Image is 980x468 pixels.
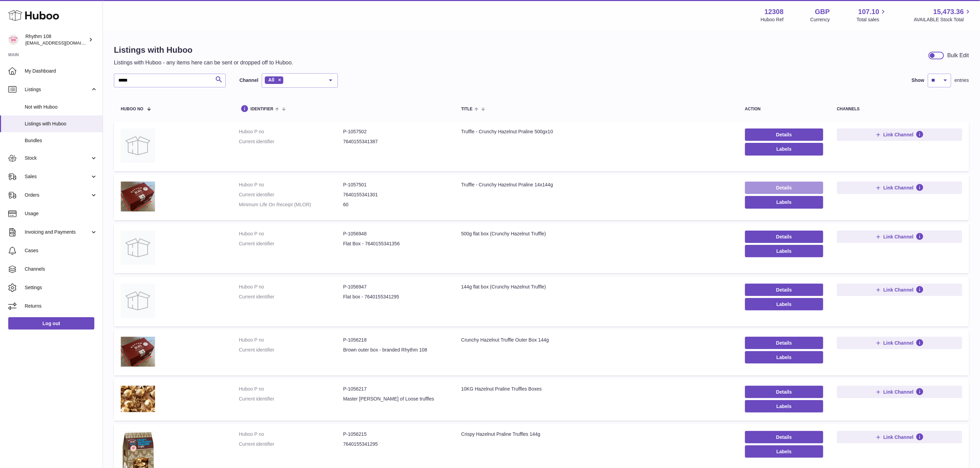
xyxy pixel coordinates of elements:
dd: Brown outer box - branded Rhythm 108 [343,347,447,353]
div: Crispy Hazelnut Praline Truffles 144g [461,431,731,438]
dt: Current identifier [239,294,343,300]
dd: 7640155341387 [343,138,447,145]
div: action [745,107,823,111]
dd: P-1057502 [343,128,447,135]
p: Listings with Huboo - any items here can be sent or dropped off to Huboo. [114,59,293,66]
span: Settings [25,284,97,291]
dt: Current identifier [239,396,343,402]
dt: Huboo P no [239,182,343,188]
strong: 12308 [765,7,784,16]
span: Total sales [857,16,887,23]
img: 144g flat box (Crunchy Hazelnut Truffle) [121,284,155,318]
dd: P-1056218 [343,337,447,343]
span: Link Channel [883,340,913,346]
div: Crunchy Hazelnut Truffle Outer Box 144g [461,337,731,343]
img: Crunchy Hazelnut Truffle Outer Box 144g [121,337,155,367]
span: Link Channel [883,132,913,138]
span: [EMAIL_ADDRESS][DOMAIN_NAME] [25,40,101,46]
span: Sales [25,173,90,180]
span: Channels [25,266,97,272]
span: Usage [25,210,97,217]
dd: 60 [343,201,447,208]
div: Truffle - Crunchy Hazelnut Praline 500gx10 [461,128,731,135]
button: Labels [745,445,823,458]
span: Listings with Huboo [25,121,97,127]
span: Returns [25,303,97,309]
label: Show [912,77,924,84]
span: Link Channel [883,287,913,293]
span: 107.10 [858,7,879,16]
div: 10KG Hazelnut Praline Truffles Boxes [461,386,731,392]
span: Bundles [25,137,97,144]
dd: P-1056217 [343,386,447,392]
a: 15,473.36 AVAILABLE Stock Total [914,7,972,23]
div: 144g flat box (Crunchy Hazelnut Truffle) [461,284,731,290]
dt: Huboo P no [239,284,343,290]
button: Link Channel [837,231,962,243]
span: 15,473.36 [933,7,964,16]
span: Huboo no [121,107,143,111]
dd: Flat Box - 7640155341356 [343,241,447,247]
button: Link Channel [837,337,962,349]
button: Link Channel [837,128,962,141]
dt: Huboo P no [239,128,343,135]
span: identifier [250,107,273,111]
a: Details [745,337,823,349]
dt: Huboo P no [239,431,343,438]
button: Link Channel [837,431,962,443]
button: Labels [745,245,823,257]
dt: Huboo P no [239,386,343,392]
dd: P-1056948 [343,231,447,237]
img: 500g flat box (Crunchy Hazelnut Truffle) [121,231,155,265]
a: Details [745,431,823,443]
span: Link Channel [883,234,913,240]
a: 107.10 Total sales [857,7,887,23]
div: channels [837,107,962,111]
button: Link Channel [837,182,962,194]
button: Link Channel [837,386,962,398]
dt: Current identifier [239,241,343,247]
a: Details [745,231,823,243]
span: Link Channel [883,434,913,440]
div: 500g flat box (Crunchy Hazelnut Truffle) [461,231,731,237]
span: AVAILABLE Stock Total [914,16,972,23]
div: Bulk Edit [947,52,969,59]
div: Huboo Ref [761,16,784,23]
img: orders@rhythm108.com [8,35,19,45]
dt: Huboo P no [239,337,343,343]
button: Labels [745,298,823,310]
a: Details [745,386,823,398]
label: Channel [239,77,258,84]
dt: Current identifier [239,138,343,145]
dd: 7640155341295 [343,441,447,447]
a: Details [745,128,823,141]
span: Not with Huboo [25,104,97,110]
button: Labels [745,400,823,412]
a: Details [745,182,823,194]
dd: P-1056947 [343,284,447,290]
span: Link Channel [883,389,913,395]
dt: Current identifier [239,192,343,198]
span: My Dashboard [25,68,97,74]
div: Rhythm 108 [25,33,87,46]
span: Orders [25,192,90,198]
span: Invoicing and Payments [25,229,90,235]
dd: Flat box - 7640155341295 [343,294,447,300]
dt: Minimum Life On Receipt (MLOR) [239,201,343,208]
span: Listings [25,86,90,93]
button: Link Channel [837,284,962,296]
button: Labels [745,351,823,364]
dt: Current identifier [239,441,343,447]
dd: P-1056215 [343,431,447,438]
span: Cases [25,247,97,254]
img: Truffle - Crunchy Hazelnut Praline 500gx10 [121,128,155,163]
img: Truffle - Crunchy Hazelnut Praline 14x144g [121,182,155,212]
div: Currency [811,16,830,23]
img: 10KG Hazelnut Praline Truffles Boxes [121,386,155,412]
dd: Master [PERSON_NAME] of Loose truffles [343,396,447,402]
span: Stock [25,155,90,161]
div: Truffle - Crunchy Hazelnut Praline 14x144g [461,182,731,188]
span: entries [955,77,969,84]
button: Labels [745,196,823,208]
span: Link Channel [883,185,913,191]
